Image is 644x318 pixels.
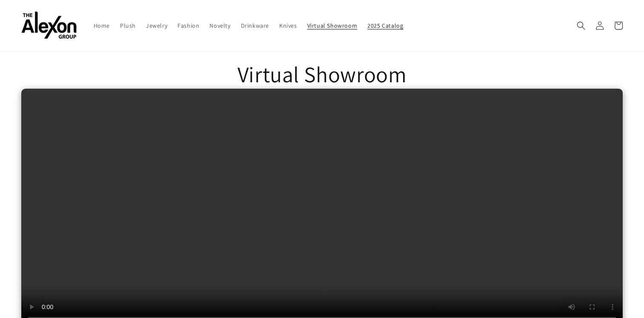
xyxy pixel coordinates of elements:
[236,17,274,35] a: Drinkware
[302,17,363,35] a: Virtual Showroom
[274,17,302,35] a: Knives
[94,22,110,29] span: Home
[241,22,269,29] span: Drinkware
[120,22,136,29] span: Plush
[209,22,230,29] span: Novelty
[362,17,408,35] a: 2025 Catalog
[141,17,172,35] a: Jewelry
[279,22,297,29] span: Knives
[172,17,204,35] a: Fashion
[238,60,407,89] h1: Virtual Showroom
[115,17,141,35] a: Plush
[21,12,77,40] img: The Alexon Group
[146,22,167,29] span: Jewelry
[89,17,115,35] a: Home
[367,22,403,29] span: 2025 Catalog
[307,22,358,29] span: Virtual Showroom
[177,22,199,29] span: Fashion
[204,17,235,35] a: Novelty
[572,16,590,35] summary: Search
